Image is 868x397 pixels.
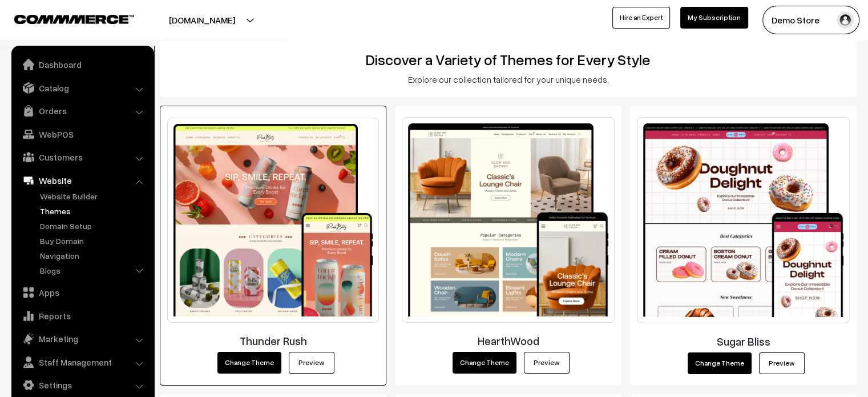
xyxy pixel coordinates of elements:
[37,250,150,262] a: Navigation
[37,205,150,217] a: Themes
[14,101,150,121] a: Orders
[37,264,150,276] a: Blogs
[762,6,859,34] button: Demo Store
[289,352,334,374] a: Preview
[14,78,150,98] a: Catalog
[637,335,850,348] h3: Sugar Bliss
[402,334,615,347] h3: HearthWood
[168,74,849,85] h3: Explore our collection tailored for your unique needs.
[14,124,150,145] a: WebPOS
[402,117,615,323] img: HearthWood
[14,11,114,25] a: COMMMERCE
[14,328,150,349] a: Marketing
[129,6,275,34] button: [DOMAIN_NAME]
[837,11,854,29] img: user
[14,282,150,303] a: Apps
[217,352,281,374] button: Change Theme
[453,352,516,374] button: Change Theme
[37,220,150,232] a: Domain Setup
[524,352,570,374] a: Preview
[14,375,150,395] a: Settings
[14,306,150,326] a: Reports
[637,117,850,323] img: Sugar Bliss
[688,352,752,374] button: Change Theme
[759,352,805,374] a: Preview
[14,15,134,23] img: COMMMERCE
[37,190,150,202] a: Website Builder
[167,334,379,347] h3: Thunder Rush
[37,235,150,247] a: Buy Domain
[14,54,150,75] a: Dashboard
[167,118,379,323] img: Thunder Rush
[14,352,150,372] a: Staff Management
[14,170,150,191] a: Website
[14,147,150,167] a: Customers
[612,7,670,29] a: Hire an Expert
[168,51,849,69] h2: Discover a Variety of Themes for Every Style
[680,7,748,29] a: My Subscription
